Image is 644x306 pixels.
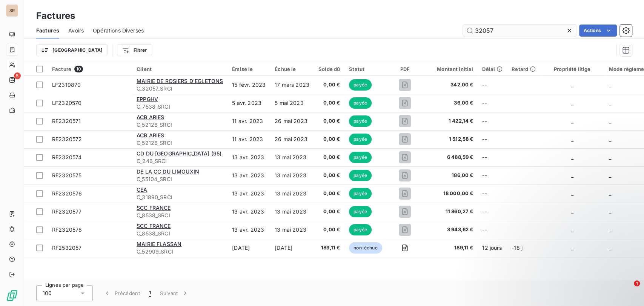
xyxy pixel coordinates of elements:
[137,175,223,183] span: C_55104_SRCI
[318,172,340,179] span: 0,00 €
[137,194,223,201] span: C_31890_SRCI
[349,188,372,199] span: payée
[270,94,314,112] td: 5 mai 2023
[137,96,158,102] span: EPPGHV
[93,27,144,34] span: Opérations Diverses
[144,285,155,301] button: 1
[318,226,340,234] span: 0,00 €
[52,100,81,106] span: LF2320570
[6,5,18,17] div: SR
[227,94,270,112] td: 5 avr. 2023
[318,99,340,107] span: 0,00 €
[618,280,636,298] iframe: Intercom live chat
[137,121,223,129] span: C_52126_SRCI
[609,136,611,142] span: _
[36,27,59,34] span: Factures
[428,208,473,215] span: 11 860,27 €
[571,190,573,197] span: _
[482,66,503,72] div: Délai
[478,76,507,94] td: --
[349,224,372,235] span: payée
[428,81,473,89] span: 342,00 €
[428,117,473,125] span: 1 422,14 €
[270,112,314,130] td: 26 mai 2023
[232,66,266,72] div: Émise le
[74,66,83,72] span: 10
[428,190,473,197] span: 18 000,00 €
[155,285,194,301] button: Suivant
[349,134,372,145] span: payée
[270,130,314,148] td: 26 mai 2023
[579,25,617,37] button: Actions
[571,136,573,142] span: _
[318,190,340,197] span: 0,00 €
[571,172,573,178] span: _
[137,132,164,138] span: ACB ARIES
[428,154,473,161] span: 6 488,59 €
[270,185,314,203] td: 13 mai 2023
[609,100,611,106] span: _
[52,136,82,142] span: RF2320572
[52,244,81,251] span: RF2532057
[571,118,573,124] span: _
[478,203,507,221] td: --
[149,289,151,297] span: 1
[227,221,270,239] td: 13 avr. 2023
[349,152,372,163] span: payée
[609,190,611,197] span: _
[99,285,144,301] button: Précédent
[512,66,536,72] div: Retard
[137,78,223,84] span: MAIRIE DE ROSIERS D'EGLETONS
[36,9,75,23] h3: Factures
[463,25,576,37] input: Rechercher
[571,226,573,233] span: _
[52,172,81,178] span: RF2320575
[117,44,152,56] button: Filtrer
[227,166,270,185] td: 13 avr. 2023
[270,76,314,94] td: 17 mars 2023
[478,112,507,130] td: --
[137,66,223,72] div: Client
[634,280,640,286] span: 1
[428,135,473,143] span: 1 512,58 €
[227,203,270,221] td: 13 avr. 2023
[571,100,573,106] span: _
[137,223,171,229] span: SCC FRANCE
[318,244,340,252] span: 189,11 €
[270,148,314,166] td: 13 mai 2023
[52,66,71,72] span: Facture
[52,154,81,160] span: RF2320574
[428,226,473,234] span: 3 943,62 €
[493,233,644,286] iframe: Intercom notifications message
[36,44,108,56] button: [GEOGRAPHIC_DATA]
[609,154,611,160] span: _
[391,66,419,72] div: PDF
[318,66,340,72] div: Solde dû
[52,118,81,124] span: RF2320571
[52,226,82,233] span: RF2320578
[609,172,611,178] span: _
[52,190,82,197] span: RF2320576
[349,115,372,127] span: payée
[270,166,314,185] td: 13 mai 2023
[349,79,372,91] span: payée
[428,99,473,107] span: 36,00 €
[478,130,507,148] td: --
[478,221,507,239] td: --
[43,289,52,297] span: 100
[52,208,81,215] span: RF2320577
[137,168,199,175] span: DE LA CC DU LIMOUXIN
[52,81,81,88] span: LF2319870
[137,150,221,157] span: CD DU [GEOGRAPHIC_DATA] (95)
[227,112,270,130] td: 11 avr. 2023
[137,103,223,111] span: C_7538_SRCI
[571,154,573,160] span: _
[137,85,223,92] span: C_32057_SRCI
[137,212,223,219] span: C_8538_SRCI
[137,205,171,211] span: SCC FRANCE
[137,114,164,120] span: ACB ARIES
[227,130,270,148] td: 11 avr. 2023
[318,117,340,125] span: 0,00 €
[137,230,223,237] span: C_8538_SRCI
[428,244,473,252] span: 189,11 €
